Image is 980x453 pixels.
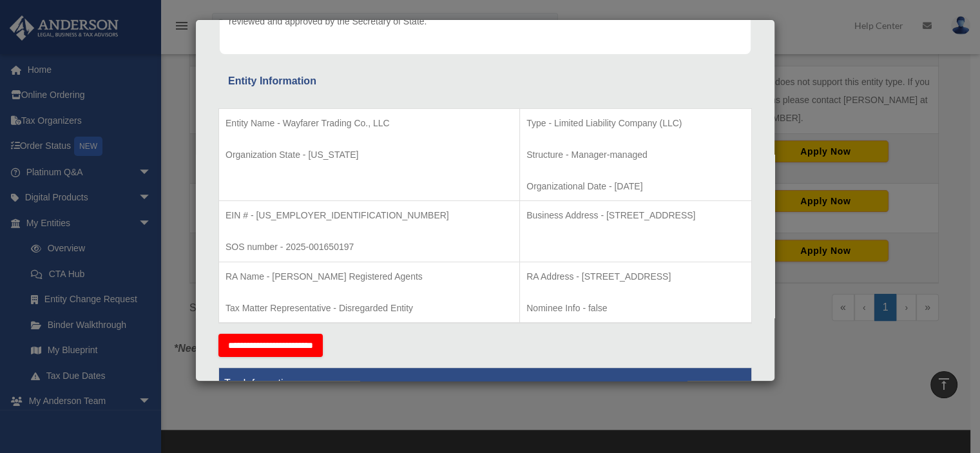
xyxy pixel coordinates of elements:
[219,368,752,400] th: Tax Information
[526,269,745,285] p: RA Address - [STREET_ADDRESS]
[526,147,745,163] p: Structure - Manager-managed
[226,207,513,224] p: EIN # - [US_EMPLOYER_IDENTIFICATION_NUMBER]
[526,300,745,316] p: Nominee Info - false
[526,178,745,195] p: Organizational Date - [DATE]
[526,115,745,131] p: Type - Limited Liability Company (LLC)
[526,207,745,224] p: Business Address - [STREET_ADDRESS]
[226,239,513,255] p: SOS number - 2025-001650197
[226,300,513,316] p: Tax Matter Representative - Disregarded Entity
[228,72,742,90] div: Entity Information
[226,115,513,131] p: Entity Name - Wayfarer Trading Co., LLC
[226,147,513,163] p: Organization State - [US_STATE]
[226,269,513,285] p: RA Name - [PERSON_NAME] Registered Agents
